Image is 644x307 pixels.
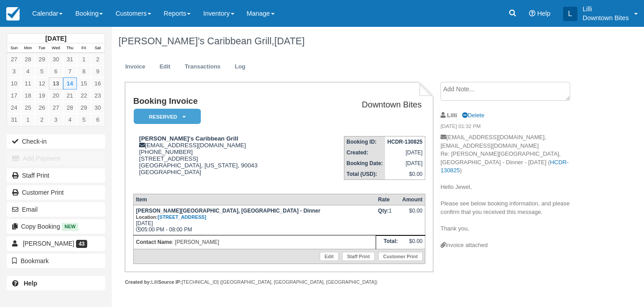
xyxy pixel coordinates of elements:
[63,43,77,53] th: Thu
[153,58,177,76] a: Edit
[49,102,63,114] a: 27
[158,214,207,220] a: [STREET_ADDRESS]
[583,13,629,22] p: Downtown Bites
[49,114,63,126] a: 3
[7,185,105,200] a: Customer Print
[378,208,389,214] strong: Qty
[91,77,105,90] a: 16
[63,90,77,102] a: 21
[77,90,91,102] a: 22
[76,240,87,248] span: 43
[136,238,373,247] p: : [PERSON_NAME]
[387,139,423,145] strong: HCDR-130825
[400,235,425,249] td: $0.00
[385,169,425,180] td: $0.00
[462,112,484,119] a: Delete
[63,114,77,126] a: 4
[21,43,35,53] th: Mon
[583,4,629,13] p: Lilli
[35,90,49,102] a: 19
[563,7,577,21] div: L
[136,239,172,245] strong: Contact Name
[529,10,535,17] i: Help
[35,77,49,90] a: 12
[7,276,105,290] a: Help
[7,102,21,114] a: 24
[35,114,49,126] a: 2
[133,108,198,125] a: Reserved
[49,77,63,90] a: 13
[378,252,423,261] a: Customer Print
[21,53,35,65] a: 28
[49,53,63,65] a: 30
[21,90,35,102] a: 18
[537,10,551,17] span: Help
[77,102,91,114] a: 29
[49,65,63,77] a: 6
[7,90,21,102] a: 17
[7,43,21,53] th: Sun
[133,135,309,187] div: [EMAIL_ADDRESS][DOMAIN_NAME] [PHONE_NUMBER] [STREET_ADDRESS] [GEOGRAPHIC_DATA], [US_STATE], 90043...
[63,102,77,114] a: 28
[7,134,105,149] button: Check-in
[35,65,49,77] a: 5
[91,43,105,53] th: Sat
[344,147,385,158] th: Created:
[21,102,35,114] a: 25
[62,223,78,230] span: New
[228,58,252,76] a: Log
[63,77,77,90] a: 14
[274,35,305,47] span: [DATE]
[344,158,385,169] th: Booking Date:
[7,236,105,251] a: [PERSON_NAME] 43
[7,151,105,166] button: Add Payment
[125,279,433,286] div: Lilli [TECHNICAL_ID] ([GEOGRAPHIC_DATA], [GEOGRAPHIC_DATA], [GEOGRAPHIC_DATA])
[402,208,422,221] div: $0.00
[7,202,105,217] button: Email
[49,43,63,53] th: Wed
[400,194,425,205] th: Amount
[63,65,77,77] a: 7
[35,43,49,53] th: Tue
[7,77,21,90] a: 10
[133,97,309,106] h1: Booking Invoice
[342,252,375,261] a: Staff Print
[158,279,182,285] strong: Source IP:
[6,7,20,21] img: checkfront-main-nav-mini-logo.png
[23,240,74,247] span: [PERSON_NAME]
[7,114,21,126] a: 31
[49,90,63,102] a: 20
[119,58,152,76] a: Invoice
[139,135,238,142] strong: [PERSON_NAME]'s Caribbean Grill
[24,280,37,287] b: Help
[91,102,105,114] a: 30
[344,136,385,148] th: Booking ID:
[91,65,105,77] a: 9
[21,114,35,126] a: 1
[133,194,376,205] th: Item
[45,35,66,42] strong: [DATE]
[21,65,35,77] a: 4
[313,100,421,110] h2: Downtown Bites
[441,133,588,241] p: [EMAIL_ADDRESS][DOMAIN_NAME], [EMAIL_ADDRESS][DOMAIN_NAME] Re: [PERSON_NAME][GEOGRAPHIC_DATA], [G...
[376,194,400,205] th: Rate
[77,77,91,90] a: 15
[133,205,376,235] td: [DATE] 05:00 PM - 08:00 PM
[376,205,400,235] td: 1
[7,254,105,268] button: Bookmark
[320,252,339,261] a: Edit
[77,114,91,126] a: 5
[7,219,105,234] button: Copy Booking New
[441,123,588,132] em: [DATE] 01:32 PM
[385,147,425,158] td: [DATE]
[441,241,588,250] div: Invoice attached
[77,43,91,53] th: Fri
[376,235,400,249] th: Total:
[344,169,385,180] th: Total (USD):
[7,168,105,183] a: Staff Print
[21,77,35,90] a: 11
[7,53,21,65] a: 27
[178,58,227,76] a: Transactions
[119,36,588,47] h1: [PERSON_NAME]'s Caribbean Grill,
[35,102,49,114] a: 26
